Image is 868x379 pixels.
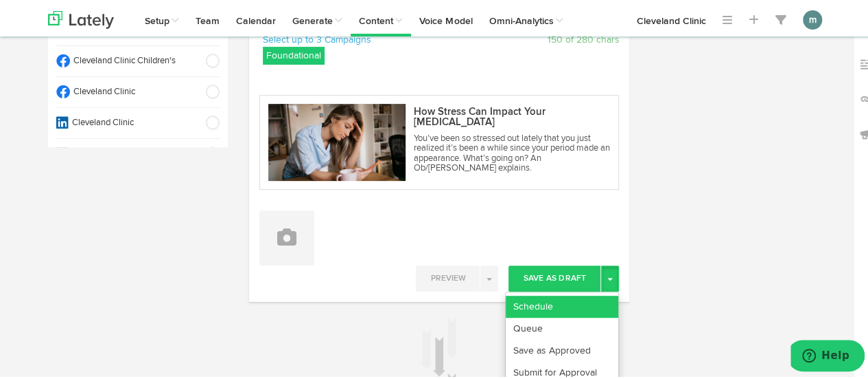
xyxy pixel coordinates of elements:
button: Save As Draft [508,263,600,290]
p: How Stress Can Impact Your [MEDICAL_DATA] [414,105,611,125]
a: Save as Approved [506,338,618,360]
a: Select up to 3 Campaigns [263,30,371,45]
img: woman-stressed-1474187970 [268,102,406,179]
label: Foundational [263,45,325,63]
a: Queue [506,316,618,338]
span: 150 of 280 chars [547,31,619,45]
span: Cleveland Clinic [70,84,197,97]
p: You’ve been so stressed out lately that you just realized it’s been a while since your period mad... [414,132,611,171]
iframe: Opens a widget where you can find more information [790,338,865,372]
a: Schedule [506,294,618,316]
img: logo_lately_bg_light.svg [48,9,114,27]
span: Cleveland Clinic [69,115,197,128]
button: Preview [416,263,480,290]
span: Cleveland Clinic Children's [70,53,197,66]
button: m [803,8,822,28]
